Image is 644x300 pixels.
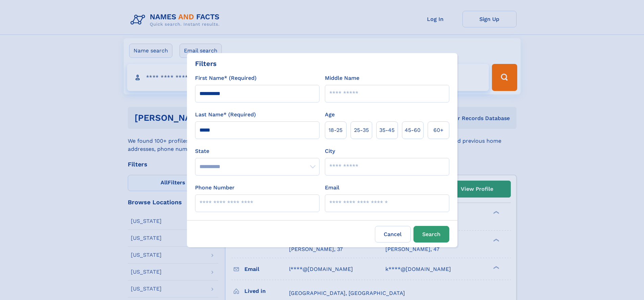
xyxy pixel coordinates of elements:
[354,126,369,134] span: 25‑35
[433,126,444,134] span: 60+
[375,226,411,243] label: Cancel
[405,126,421,134] span: 45‑60
[325,111,335,119] label: Age
[195,111,256,119] label: Last Name* (Required)
[195,74,257,82] label: First Name* (Required)
[195,59,217,69] div: Filters
[325,184,339,192] label: Email
[325,147,335,155] label: City
[413,226,449,243] button: Search
[195,147,319,155] label: State
[195,184,235,192] label: Phone Number
[325,74,359,82] label: Middle Name
[379,126,395,134] span: 35‑45
[329,126,342,134] span: 18‑25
